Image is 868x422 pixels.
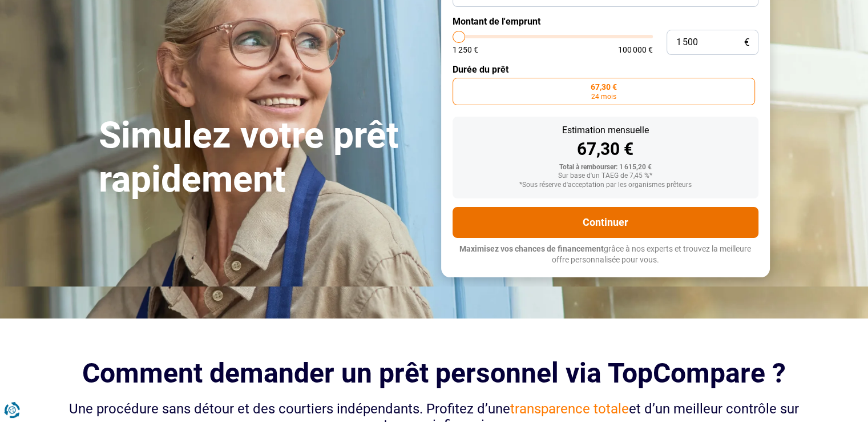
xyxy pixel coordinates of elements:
span: 100 000 € [618,46,653,54]
span: 67,30 € [591,83,617,91]
div: Sur base d'un TAEG de 7,45 %* [462,172,749,180]
div: 67,30 € [462,141,749,158]
div: Total à rembourser: 1 615,20 € [462,164,749,172]
span: 1 250 € [453,46,478,54]
div: *Sous réserve d'acceptation par les organismes prêteurs [462,181,749,189]
label: Montant de l'emprunt [453,16,758,27]
span: 24 mois [591,93,616,100]
button: Continuer [453,207,758,238]
h1: Simulez votre prêt rapidement [99,114,427,202]
p: grâce à nos experts et trouvez la meilleure offre personnalisée pour vous. [453,244,758,266]
span: transparence totale [510,401,629,417]
div: Estimation mensuelle [462,126,749,135]
label: Durée du prêt [453,64,758,75]
span: Maximisez vos chances de financement [459,244,604,253]
h2: Comment demander un prêt personnel via TopCompare ? [64,357,804,389]
span: € [744,38,749,47]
